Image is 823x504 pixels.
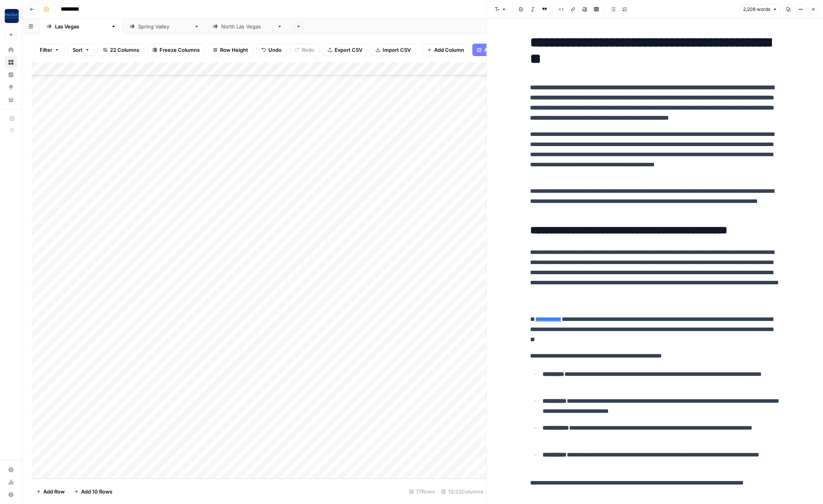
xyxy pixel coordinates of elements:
div: [GEOGRAPHIC_DATA] [138,23,191,30]
button: Redo [290,44,319,56]
button: Freeze Columns [147,44,205,56]
span: Freeze Columns [160,46,200,54]
button: Undo [256,44,287,56]
a: Settings [5,463,17,476]
button: Import CSV [371,44,416,56]
a: [GEOGRAPHIC_DATA] [123,19,206,34]
button: Workspace: Rocket Pilots [5,6,17,26]
a: Opportunities [5,81,17,93]
a: Usage [5,476,17,488]
button: Sort [67,44,95,56]
span: Sort [73,46,83,54]
span: 22 Columns [110,46,139,54]
button: Export CSV [323,44,367,56]
span: Filter [40,46,52,54]
button: Add Column [422,44,469,56]
a: [GEOGRAPHIC_DATA] [206,19,289,34]
span: Add Row [43,488,65,495]
span: 2,208 words [743,6,770,13]
a: [GEOGRAPHIC_DATA] [40,19,123,34]
button: Help + Support [5,488,17,501]
button: 2,208 words [740,4,781,14]
span: Redo [302,46,314,54]
a: Insights [5,69,17,81]
span: Add Column [434,46,464,54]
span: Row Height [220,46,248,54]
button: Add Row [32,485,69,498]
img: Rocket Pilots Logo [5,9,19,23]
a: Your Data [5,93,17,106]
button: Row Height [208,44,253,56]
div: 77 Rows [406,485,438,498]
button: 22 Columns [98,44,144,56]
div: [GEOGRAPHIC_DATA] [55,23,108,30]
button: Add 10 Rows [69,485,117,498]
span: Import CSV [383,46,411,54]
a: Browse [5,56,17,69]
a: Home [5,44,17,56]
button: Filter [35,44,64,56]
span: Export CSV [335,46,362,54]
button: Add Power Agent [472,44,531,56]
span: Undo [268,46,282,54]
span: Add 10 Rows [81,488,112,495]
div: [GEOGRAPHIC_DATA] [221,23,274,30]
div: 13/22 Columns [438,485,486,498]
